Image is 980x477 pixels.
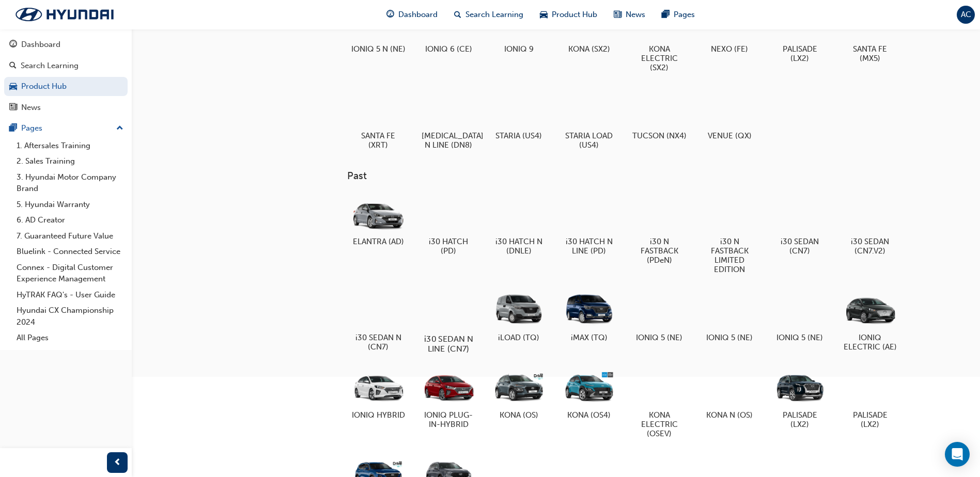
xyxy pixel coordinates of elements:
span: up-icon [116,122,123,135]
a: Bluelink - Connected Service [12,244,128,260]
h5: KONA N (OS) [703,410,757,420]
h5: PALISADE (LX2) [773,44,827,63]
span: car-icon [540,8,548,21]
a: 5. Hyundai Warranty [12,197,128,213]
button: Pages [4,119,128,138]
div: News [21,102,41,114]
button: AC [957,6,975,24]
span: Product Hub [552,9,597,21]
a: IONIQ PLUG-IN-HYBRID [417,364,479,433]
a: IONIQ 5 (NE) [769,287,831,346]
h5: i30 HATCH N (DNLE) [492,237,546,256]
h5: SANTA FE (MX5) [843,44,897,63]
h5: i30 N FASTBACK LIMITED EDITION [703,237,757,274]
h5: STARIA LOAD (US4) [562,131,616,150]
h5: i30 SEDAN (CN7.V2) [843,237,897,256]
span: pages-icon [9,124,17,133]
a: 2. Sales Training [12,153,128,169]
a: Search Learning [4,56,128,75]
a: KONA ELECTRIC (OSEV) [628,364,690,442]
h5: IONIQ HYBRID [351,410,406,420]
a: i30 HATCH N (DNLE) [488,190,550,260]
h5: i30 N FASTBACK (PDeN) [632,237,687,265]
a: iLOAD (TQ) [488,287,550,346]
span: search-icon [454,8,461,21]
h5: STARIA (US4) [492,131,546,140]
a: IONIQ HYBRID [347,364,409,424]
h5: KONA ELECTRIC (OSEV) [632,410,687,438]
a: Connex - Digital Customer Experience Management [12,260,128,287]
h5: ELANTRA (AD) [351,237,406,246]
span: AC [961,9,971,21]
a: STARIA (US4) [488,84,550,144]
a: KONA (OS) [488,364,550,424]
span: news-icon [614,8,621,21]
a: SANTA FE (XRT) [347,84,409,153]
a: [MEDICAL_DATA] N LINE (DN8) [417,84,479,153]
h5: [MEDICAL_DATA] N LINE (DN8) [422,131,476,150]
a: i30 HATCH N LINE (PD) [558,190,620,260]
a: Product Hub [4,77,128,96]
a: i30 SEDAN (CN7) [769,190,831,260]
h5: i30 SEDAN N LINE (CN7) [420,334,477,354]
a: PALISADE (LX2) [839,364,901,433]
a: HyTRAK FAQ's - User Guide [12,287,128,303]
a: TUCSON (NX4) [628,84,690,144]
span: Dashboard [398,9,438,21]
a: Hyundai CX Championship 2024 [12,303,128,330]
h5: IONIQ 9 [492,44,546,54]
h5: i30 HATCH (PD) [422,237,476,256]
h5: IONIQ ELECTRIC (AE) [843,333,897,352]
span: News [626,9,645,21]
a: iMAX (TQ) [558,287,620,346]
h5: IONIQ 5 (NE) [773,333,827,342]
a: PALISADE (LX2) [769,364,831,433]
h5: PALISADE (LX2) [843,410,897,429]
a: 7. Guaranteed Future Value [12,228,128,244]
h5: KONA ELECTRIC (SX2) [632,44,687,72]
span: news-icon [9,103,17,113]
a: 6. AD Creator [12,212,128,228]
a: i30 SEDAN N (CN7) [347,287,409,356]
h5: SANTA FE (XRT) [351,131,406,150]
h5: i30 SEDAN (CN7) [773,237,827,256]
h5: PALISADE (LX2) [773,410,827,429]
a: Dashboard [4,35,128,54]
a: i30 SEDAN N LINE (CN7) [417,287,479,356]
h5: NEXO (FE) [703,44,757,54]
img: Trak [5,4,124,25]
a: IONIQ 5 (NE) [698,287,760,346]
a: KONA (OS4) [558,364,620,424]
h5: i30 SEDAN N (CN7) [351,333,406,352]
a: car-iconProduct Hub [532,4,605,25]
a: i30 N FASTBACK (PDeN) [628,190,690,269]
a: search-iconSearch Learning [446,4,532,25]
span: pages-icon [662,8,670,21]
a: news-iconNews [605,4,654,25]
h5: IONIQ 5 (NE) [632,333,687,342]
a: guage-iconDashboard [378,4,446,25]
a: i30 HATCH (PD) [417,190,479,260]
div: Pages [21,122,42,134]
a: i30 SEDAN (CN7.V2) [839,190,901,260]
h5: VENUE (QX) [703,131,757,140]
div: Dashboard [21,39,60,51]
span: search-icon [9,61,17,71]
a: All Pages [12,330,128,346]
h5: KONA (OS) [492,410,546,420]
a: STARIA LOAD (US4) [558,84,620,153]
a: IONIQ 5 (NE) [628,287,690,346]
a: pages-iconPages [654,4,703,25]
span: Search Learning [465,9,523,21]
a: i30 N FASTBACK LIMITED EDITION [698,190,760,278]
a: KONA N (OS) [698,364,760,424]
h5: IONIQ 5 (NE) [703,333,757,342]
h5: KONA (OS4) [562,410,616,420]
a: 1. Aftersales Training [12,138,128,154]
h5: KONA (SX2) [562,44,616,54]
div: Open Intercom Messenger [945,442,970,467]
button: DashboardSearch LearningProduct HubNews [4,33,128,119]
a: VENUE (QX) [698,84,760,144]
h5: IONIQ 5 N (NE) [351,44,406,54]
